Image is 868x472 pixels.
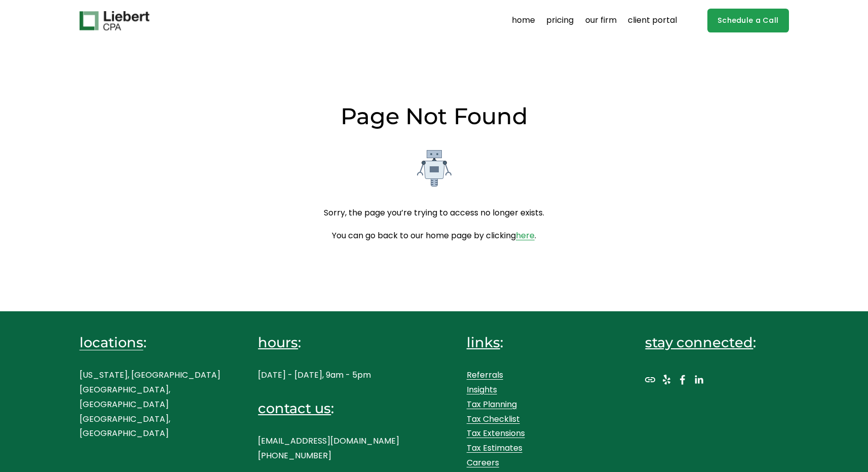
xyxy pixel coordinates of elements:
a: client portal [628,13,677,29]
a: Tax Extensions [467,426,525,441]
span: stay connected [645,334,753,351]
a: our firm [585,13,617,29]
a: Schedule a Call [707,9,789,32]
a: here [516,230,535,241]
span: contact us [258,400,331,417]
h4: : [645,333,788,352]
a: Yelp [661,375,671,385]
a: pricing [546,13,574,29]
a: locations [80,333,143,352]
p: [EMAIL_ADDRESS][DOMAIN_NAME] [PHONE_NUMBER] [258,434,401,463]
p: You can go back to our home page by clicking . [80,229,789,243]
a: Tax Estimates [467,441,522,456]
a: LinkedIn [694,375,704,385]
a: Facebook [677,375,688,385]
span: links [467,334,500,351]
h4: : [258,399,401,418]
img: Liebert CPA [80,11,149,30]
p: [DATE] - [DATE], 9am - 5pm [258,368,401,383]
h4: : [258,333,401,352]
h4: : [467,333,610,352]
a: Careers [467,456,499,470]
h2: Page Not Found [80,101,789,131]
p: [US_STATE], [GEOGRAPHIC_DATA] [GEOGRAPHIC_DATA], [GEOGRAPHIC_DATA] [GEOGRAPHIC_DATA], [GEOGRAPHIC... [80,368,223,441]
a: Insights [467,383,497,397]
p: Sorry, the page you’re trying to access no longer exists. [80,206,789,221]
a: Tax Planning [467,397,517,412]
a: URL [645,375,655,385]
a: home [512,13,535,29]
span: hours [258,334,298,351]
a: Referrals [467,368,503,383]
h4: : [80,333,223,352]
a: Tax Checklist [467,412,520,427]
